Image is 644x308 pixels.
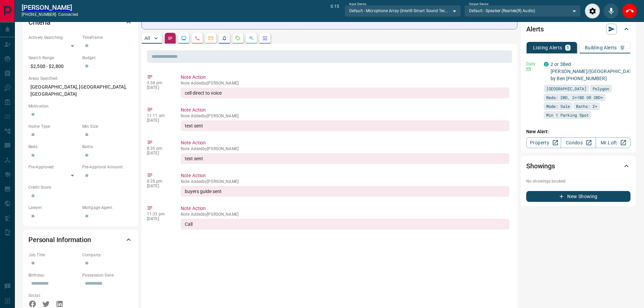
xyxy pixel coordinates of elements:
[533,45,562,50] p: Listing Alerts
[576,103,597,110] span: Baths: 2+
[585,3,600,19] div: Audio Settings
[22,3,78,11] a: [PERSON_NAME]
[82,252,133,258] p: Company:
[567,45,569,50] p: 1
[82,123,133,129] p: Min Size:
[526,128,630,135] p: New Alert:
[147,179,171,184] p: 8:35 pm
[28,292,79,299] p: Social:
[28,61,79,72] p: $2,500 - $2,800
[345,5,461,17] div: Default - Microphone Array (Intel® Smart Sound Technology (Intel® SST))
[544,62,549,67] div: condos.ca
[28,272,79,278] p: Birthday:
[262,35,268,41] svg: Agent Actions
[526,21,630,37] div: Alerts
[28,81,133,100] p: [GEOGRAPHIC_DATA], [GEOGRAPHIC_DATA], [GEOGRAPHIC_DATA]
[28,184,133,190] p: Credit Score:
[147,80,171,85] p: 3:34 pm
[168,35,173,41] svg: Notes
[145,36,150,41] p: All
[181,186,509,197] div: buyers guide sent
[464,5,581,17] div: Default - Speaker (Realtek(R) Audio)
[147,184,171,188] p: [DATE]
[147,85,171,90] p: [DATE]
[593,85,609,92] span: Polygon
[621,45,624,50] p: 0
[469,2,488,6] label: Output Device
[181,88,509,98] div: cell direct to voice
[82,34,133,41] p: Timeframe:
[181,106,509,114] p: Note Action
[181,120,509,131] div: text sent
[561,137,596,148] a: Condos
[181,179,509,184] p: Note Added by [PERSON_NAME]
[82,272,133,278] p: Possession Date:
[28,234,91,245] h2: Personal Information
[208,35,214,41] svg: Emails
[526,191,630,202] button: New Showing
[28,14,133,30] div: Criteria
[349,2,367,6] label: Input Device
[596,137,630,148] a: Mr.Loft
[526,67,531,72] svg: Email
[22,11,78,18] p: [PHONE_NUMBER] -
[181,139,509,146] p: Note Action
[58,12,78,17] span: connected
[147,118,171,123] p: [DATE]
[526,178,630,184] p: No showings booked
[181,114,509,118] p: Note Added by [PERSON_NAME]
[82,144,133,150] p: Baths:
[147,216,171,221] p: [DATE]
[526,137,561,148] a: Property
[28,17,50,28] h2: Criteria
[28,34,79,41] p: Actively Searching:
[147,151,171,156] p: [DATE]
[181,153,509,164] div: text sent
[249,35,254,41] svg: Opportunities
[331,3,339,19] p: 0:15
[28,123,79,129] p: Home Type:
[82,164,133,170] p: Pre-Approval Amount:
[28,144,79,150] p: Beds:
[622,3,637,19] div: End Call
[195,35,200,41] svg: Calls
[181,146,509,151] p: Note Added by [PERSON_NAME]
[526,158,630,174] div: Showings
[147,113,171,118] p: 11:11 am
[82,205,133,211] p: Mortgage Agent:
[526,61,540,67] p: Daily
[147,146,171,151] p: 8:35 pm
[526,161,555,171] h2: Showings
[181,219,509,230] div: Call
[28,55,79,61] p: Search Range:
[585,45,617,50] p: Building Alerts
[28,103,133,109] p: Motivation:
[28,252,79,258] p: Job Title:
[546,103,570,110] span: Mode: Sale
[28,75,133,81] p: Areas Searched:
[181,212,509,217] p: Note Added by [PERSON_NAME]
[546,94,603,101] span: Beds: 2BD, 2+1BD OR 3BD+
[181,81,509,86] p: Note Added by [PERSON_NAME]
[181,74,509,81] p: Note Action
[181,205,509,212] p: Note Action
[222,35,227,41] svg: Listing Alerts
[235,35,241,41] svg: Requests
[28,164,79,170] p: Pre-Approved:
[181,172,509,179] p: Note Action
[526,24,544,34] h2: Alerts
[82,55,133,61] p: Budget:
[147,212,171,216] p: 11:33 pm
[603,3,619,19] div: Mute
[181,35,186,41] svg: Lead Browsing Activity
[546,85,586,92] span: [GEOGRAPHIC_DATA]
[28,205,79,211] p: Lawyer:
[28,232,133,248] div: Personal Information
[551,62,636,81] a: 2 or 3Bed [PERSON_NAME]/[GEOGRAPHIC_DATA] by Ben [PHONE_NUMBER]
[546,112,589,118] span: Min 1 Parking Spot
